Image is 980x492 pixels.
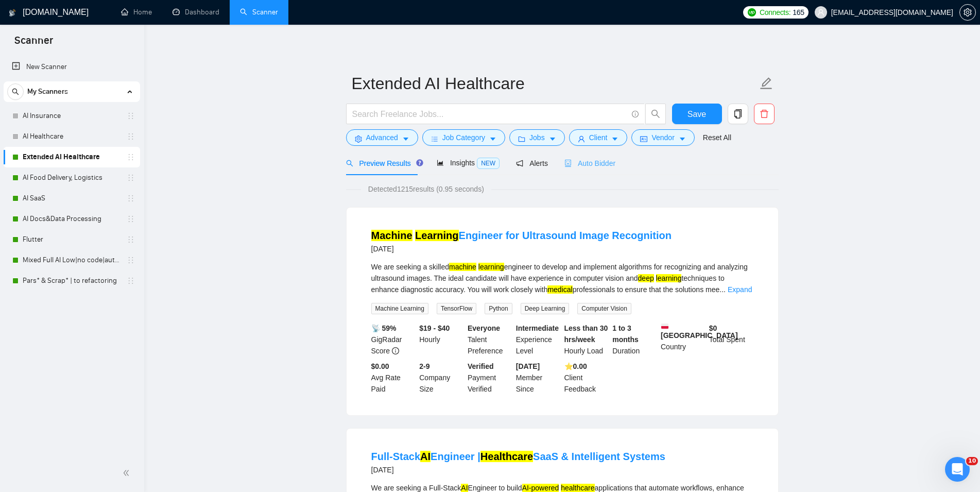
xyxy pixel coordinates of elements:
button: delete [754,104,775,124]
div: Member Since [514,361,562,395]
button: barsJob Categorycaret-down [422,129,505,146]
span: NEW [477,158,500,169]
div: Experience Level [514,323,562,357]
a: searchScanner [240,8,278,16]
span: Detected 1215 results (0.95 seconds) [361,183,491,195]
b: ⭐️ 0.00 [564,362,587,370]
img: logo [9,5,16,21]
button: userClientcaret-down [569,129,628,146]
mark: medical [547,285,572,294]
b: Intermediate [516,324,559,332]
a: setting [959,8,976,16]
span: caret-down [679,135,686,143]
mark: learning [656,274,682,282]
div: Hourly Load [562,323,611,357]
iframe: Intercom live chat [945,457,970,482]
span: Save [687,108,706,121]
button: setting [959,4,976,21]
a: Expand [728,285,752,294]
span: copy [728,109,748,118]
a: homeHome [121,8,152,16]
span: user [578,135,585,143]
b: Everyone [468,324,500,332]
mark: AI-powered [522,484,559,492]
b: $ 0 [709,324,717,332]
b: 1 to 3 months [612,324,639,344]
span: caret-down [489,135,496,143]
div: GigRadar Score [369,323,418,357]
span: caret-down [549,135,556,143]
span: search [8,88,23,95]
span: Auto Bidder [564,159,615,167]
a: AI Healthcare [23,126,121,147]
a: New Scanner [12,57,132,77]
span: Advanced [366,132,398,143]
button: settingAdvancedcaret-down [346,129,418,146]
span: holder [127,256,135,264]
li: My Scanners [4,81,140,291]
span: edit [760,77,773,90]
span: Vendor [651,132,674,143]
div: Tooltip anchor [415,158,424,167]
b: $0.00 [371,362,389,370]
mark: Learning [415,230,458,241]
span: Computer Vision [577,303,631,314]
span: holder [127,174,135,182]
span: double-left [123,468,133,478]
a: Mixed Full AI Low|no code|automations [23,250,121,270]
span: TensorFlow [437,303,476,314]
a: Flutter [23,229,121,250]
span: robot [564,160,572,167]
span: user [817,9,824,16]
button: idcardVendorcaret-down [631,129,694,146]
a: AI Docs&Data Processing [23,209,121,229]
button: folderJobscaret-down [509,129,565,146]
span: caret-down [402,135,409,143]
mark: healthcare [561,484,594,492]
div: Payment Verified [466,361,514,395]
b: [GEOGRAPHIC_DATA] [661,323,738,340]
span: Job Category [442,132,485,143]
div: [DATE] [371,243,672,255]
div: Avg Rate Paid [369,361,418,395]
span: holder [127,153,135,161]
span: caret-down [611,135,618,143]
button: Save [672,104,722,124]
span: folder [518,135,525,143]
a: AI SaaS [23,188,121,209]
span: setting [960,8,975,16]
img: 🇵🇱 [661,323,668,330]
span: Machine Learning [371,303,428,314]
span: bars [431,135,438,143]
div: Talent Preference [466,323,514,357]
img: upwork-logo.png [748,8,756,16]
span: Insights [437,159,500,167]
mark: AI [461,484,468,492]
span: 165 [793,7,804,18]
div: Total Spent [707,323,755,357]
a: AI Food Delivery, Logistics [23,167,121,188]
span: area-chart [437,159,444,166]
a: Pars* & Scrap* | to refactoring [23,270,121,291]
mark: Machine [371,230,412,241]
input: Search Freelance Jobs... [352,108,627,121]
button: search [645,104,666,124]
span: Jobs [529,132,545,143]
span: Alerts [516,159,548,167]
span: ... [719,285,726,294]
div: Country [659,323,707,357]
div: Hourly [417,323,466,357]
span: holder [127,132,135,141]
b: $19 - $40 [419,324,450,332]
mark: machine [449,263,476,271]
mark: AI [420,451,431,462]
span: idcard [640,135,647,143]
span: notification [516,160,523,167]
span: My Scanners [27,81,68,102]
b: Less than 30 hrs/week [564,324,608,344]
span: Connects: [760,7,790,18]
button: copy [728,104,748,124]
div: We are seeking a skilled engineer to develop and implement algorithms for recognizing and analyzi... [371,261,753,295]
span: search [346,160,353,167]
b: [DATE] [516,362,540,370]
